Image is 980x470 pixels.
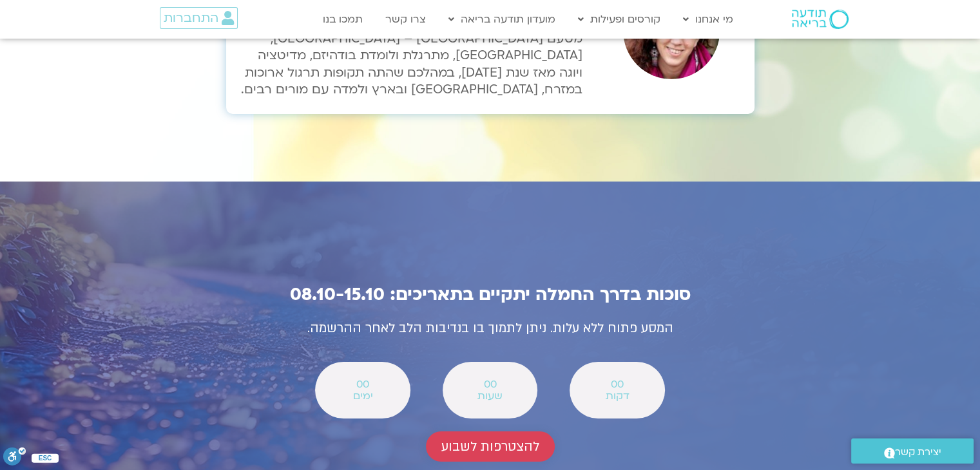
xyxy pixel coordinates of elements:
[332,390,393,402] span: ימים
[207,317,774,340] p: המסע פתוח ללא עלות. ניתן לתמוך בו בנדיבות הלב לאחר ההרשמה.
[441,439,539,454] span: להצטרפות לשבוע
[442,7,562,32] a: מועדון תודעה בריאה
[895,444,941,461] span: יצירת קשר
[164,11,218,25] span: התחברות
[792,10,849,29] img: תודעה בריאה
[160,7,238,29] a: התחברות
[332,379,393,390] span: 00
[572,7,667,32] a: קורסים ופעילות
[459,390,521,402] span: שעות
[379,7,432,32] a: צרו קשר
[586,379,648,390] span: 00
[459,379,521,390] span: 00
[851,438,974,464] a: יצירת קשר
[677,7,740,32] a: מי אנחנו
[207,285,774,305] h2: סוכות בדרך החמלה יתקיים בתאריכים: 08.10-15.10
[586,390,648,402] span: דקות
[426,431,555,462] a: להצטרפות לשבוע
[316,7,369,32] a: תמכו בנו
